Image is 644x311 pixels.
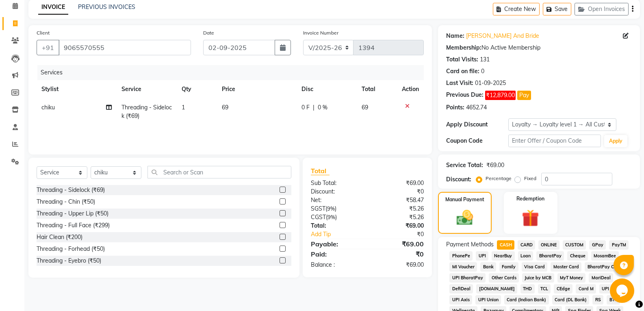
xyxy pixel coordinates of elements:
span: CUSTOM [563,240,586,250]
div: ₹69.00 [367,222,430,230]
th: Qty [177,80,217,98]
div: Services [37,65,430,80]
span: Loan [518,251,533,261]
div: ₹0 [378,230,430,239]
button: Save [543,3,571,15]
a: PREVIOUS INVOICES [78,3,135,11]
span: UPI BharatPay [449,273,486,283]
label: Redemption [516,195,544,202]
span: MariDeal [589,273,613,283]
div: Threading - Eyebro (₹50) [37,257,101,265]
span: UPI [476,251,488,261]
input: Enter Offer / Coupon Code [508,135,601,147]
span: MI Voucher [449,262,477,272]
span: PhonePe [449,251,473,261]
span: [DOMAIN_NAME] [476,284,517,294]
span: 0 % [318,103,327,112]
div: ₹0 [367,249,430,259]
div: Apply Discount [446,120,508,129]
div: Threading - Full Face (₹299) [37,221,110,230]
th: Stylist [37,80,117,98]
span: SGST [311,205,325,212]
div: Membership: [446,43,481,52]
span: ₹12,879.00 [485,91,516,100]
div: 131 [480,55,490,64]
span: TCL [538,284,551,294]
div: ( ) [305,204,367,213]
div: ₹5.26 [367,204,430,213]
img: _cash.svg [451,208,478,227]
span: DefiDeal [449,284,473,294]
label: Client [37,29,50,37]
span: MyT Money [557,273,586,283]
div: Total: [305,222,367,230]
div: Threading - Sidelock (₹69) [37,186,105,194]
div: Discount: [305,187,367,196]
span: MosamBee [591,251,619,261]
div: Points: [446,103,464,112]
th: Service [117,80,177,98]
span: 0 F [301,103,310,112]
label: Percentage [486,175,512,182]
span: UPI M [599,284,617,294]
div: Total Visits: [446,55,478,64]
button: Pay [517,91,531,100]
div: Sub Total: [305,179,367,187]
span: BTC [607,295,620,304]
div: Last Visit: [446,79,473,87]
div: Paid: [305,249,367,259]
span: 1 [182,104,185,111]
div: Threading - Chin (₹50) [37,198,95,206]
th: Price [217,80,297,98]
span: Card (Indian Bank) [504,295,549,304]
span: UPI Union [475,295,501,304]
img: _gift.svg [516,207,544,229]
div: No Active Membership [446,43,632,52]
span: UPI Axis [449,295,472,304]
span: Visa Card [522,262,548,272]
input: Search or Scan [147,166,291,178]
span: 9% [327,205,335,212]
div: Previous Due: [446,91,484,100]
div: ₹5.26 [367,213,430,222]
span: ONLINE [538,240,559,250]
th: Action [397,80,424,98]
label: Date [203,29,214,37]
div: Net: [305,196,367,204]
button: Apply [604,135,627,147]
span: CARD [518,240,535,250]
span: Card (DL Bank) [552,295,590,304]
div: Name: [446,32,464,40]
div: ₹69.00 [486,161,504,170]
span: PayTM [609,240,629,250]
span: CASH [497,240,514,250]
span: chiku [41,104,55,111]
div: ( ) [305,213,367,222]
input: Search by Name/Mobile/Email/Code [59,40,191,55]
div: Hair Clean (₹200) [37,233,82,241]
div: ₹69.00 [367,261,430,269]
div: Threading - Upper Lip (₹50) [37,209,108,218]
div: 0 [481,67,484,76]
div: Card on file: [446,67,479,76]
div: 01-09-2025 [475,79,506,87]
div: Coupon Code [446,137,508,145]
span: 69 [222,104,228,111]
button: +91 [37,40,59,55]
div: Discount: [446,175,471,184]
span: CEdge [554,284,572,294]
span: GPay [589,240,606,250]
button: Open Invoices [575,3,629,15]
span: Card M [576,284,596,294]
span: Juice by MCB [522,273,554,283]
span: CGST [311,213,326,221]
span: Total [311,167,330,175]
span: THD [520,284,535,294]
div: Threading - Forhead (₹50) [37,245,105,253]
span: Other Cards [489,273,519,283]
div: Payable: [305,239,367,249]
div: 4652.74 [466,103,487,112]
label: Manual Payment [445,196,484,203]
span: Family [499,262,518,272]
span: | [313,103,314,112]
